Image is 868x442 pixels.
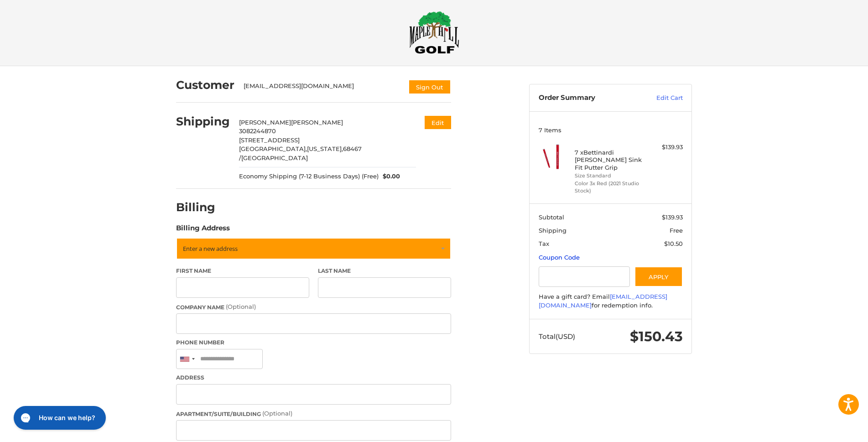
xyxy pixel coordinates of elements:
[239,172,379,181] span: Economy Shipping (7-12 Business Days) (Free)
[244,82,400,94] div: [EMAIL_ADDRESS][DOMAIN_NAME]
[176,267,309,275] label: First Name
[670,227,683,234] span: Free
[239,136,300,144] span: [STREET_ADDRESS]
[177,349,198,369] div: United States: +1
[575,149,645,171] h4: 7 x Bettinardi [PERSON_NAME] Sink Fit Putter Grip
[575,172,645,180] li: Size Standard
[176,409,451,418] label: Apartment/Suite/Building
[226,303,256,310] small: (Optional)
[539,332,575,341] span: Total (USD)
[664,240,683,247] span: $10.50
[176,78,234,92] h2: Customer
[318,267,451,275] label: Last Name
[637,94,683,103] a: Edit Cart
[176,302,451,312] label: Company Name
[408,79,451,94] button: Sign Out
[539,292,683,310] div: Have a gift card? Email for redemption info.
[662,213,683,221] span: $139.93
[634,266,683,287] button: Apply
[176,338,451,347] label: Phone Number
[239,145,362,161] span: 68467 /
[262,410,292,417] small: (Optional)
[176,223,230,238] legend: Billing Address
[307,145,343,152] span: [US_STATE],
[539,254,580,261] a: Coupon Code
[539,94,637,103] h3: Order Summary
[539,266,630,287] input: Gift Certificate or Coupon Code
[539,126,683,134] h3: 7 Items
[176,114,230,129] h2: Shipping
[630,328,683,345] span: $150.43
[575,180,645,195] li: Color 3x Red (2021 Studio Stock)
[241,154,308,161] span: [GEOGRAPHIC_DATA]
[239,145,307,152] span: [GEOGRAPHIC_DATA],
[239,127,276,135] span: 3082244870
[539,213,564,221] span: Subtotal
[291,119,343,126] span: [PERSON_NAME]
[647,143,683,152] div: $139.93
[176,200,229,214] h2: Billing
[793,417,868,442] iframe: Google Customer Reviews
[176,238,451,260] a: Enter or select a different address
[425,116,451,129] button: Edit
[9,403,110,433] iframe: Gorgias live chat messenger
[539,240,549,247] span: Tax
[239,119,291,126] span: [PERSON_NAME]
[409,11,459,54] img: Maple Hill Golf
[183,244,238,253] span: Enter a new address
[539,227,567,234] span: Shipping
[379,172,400,181] span: $0.00
[176,374,451,382] label: Address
